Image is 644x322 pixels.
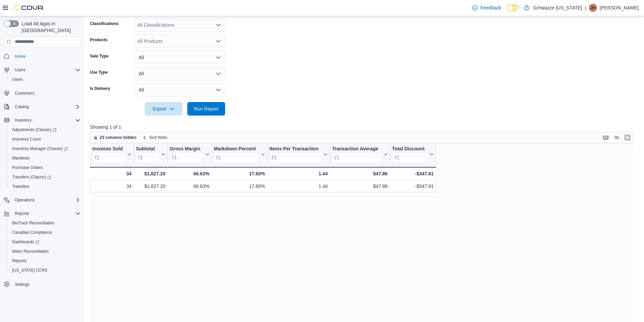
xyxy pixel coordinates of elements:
button: Reports [1,209,83,218]
span: Transfers [9,182,80,191]
button: 23 columns hidden [90,133,139,142]
button: Catalog [12,103,31,111]
button: [US_STATE] CCRS [7,266,83,275]
input: Dark Mode [506,4,521,11]
span: Operations [15,197,35,203]
span: Reports [12,258,26,264]
span: JH [591,4,596,12]
span: Canadian Compliance [9,228,80,237]
button: Canadian Compliance [7,228,83,237]
div: Subtotal [136,146,160,152]
p: Schwazze [US_STATE] [533,4,582,12]
button: Display options [613,133,621,142]
button: Invoices Sold [92,146,132,163]
div: 66.63% [170,182,209,190]
a: Transfers [9,182,32,191]
span: Manifests [12,155,29,161]
span: Metrc Reconciliation [9,247,80,255]
div: 34 [92,182,132,190]
button: Customers [1,88,83,98]
button: Open list of options [216,22,221,28]
span: Dark Mode [506,11,507,12]
span: Reports [9,257,80,265]
span: Run Report [194,105,218,112]
span: Purchase Orders [9,164,80,172]
a: Transfers (Classic) [7,172,83,182]
nav: Complex example [4,49,80,307]
span: Catalog [15,104,29,109]
button: Operations [12,196,38,204]
a: Reports [9,257,29,265]
button: Operations [1,195,83,205]
div: $1,627.20 [136,182,165,190]
div: Markdown Percent [214,146,259,163]
button: Home [1,51,83,61]
button: Metrc Reconciliation [7,247,83,256]
span: Sort fields [149,135,167,140]
span: Export [149,102,178,116]
button: Inventory [1,116,83,125]
span: Adjustments (Classic) [12,127,56,132]
label: Sale Type [90,53,109,59]
div: 34 [92,170,132,178]
span: Feedback [480,4,501,11]
span: Inventory [15,118,31,123]
a: Settings [12,280,32,289]
div: Items Per Transaction [269,146,323,152]
button: Transfers [7,182,83,191]
a: Adjustments (Classic) [9,126,59,134]
a: Dashboards [7,237,83,247]
button: BioTrack Reconciliation [7,218,83,228]
a: [US_STATE] CCRS [9,266,50,274]
span: [US_STATE] CCRS [12,268,47,273]
a: Users [9,75,25,83]
a: Dashboards [9,238,42,246]
button: Gross Margin [170,146,209,163]
span: Users [12,66,80,74]
a: Canadian Compliance [9,228,55,237]
div: $47.86 [332,182,387,190]
a: Purchase Orders [9,164,46,172]
button: Manifests [7,153,83,163]
span: Users [12,77,23,82]
img: Cova [14,4,44,11]
a: Inventory Manager (Classic) [7,144,83,153]
span: Users [9,75,80,83]
div: Markdown Percent [214,146,259,152]
div: -$347.61 [392,170,434,178]
a: Manifests [9,154,32,162]
label: Classifications [90,21,119,26]
span: Manifests [9,154,80,162]
span: BioTrack Reconciliation [12,220,54,226]
div: 17.60% [214,170,265,178]
a: Feedback [470,1,504,15]
div: 66.63% [170,170,209,178]
a: BioTrack Reconciliation [9,219,57,227]
label: Use Type [90,70,108,75]
button: Open list of options [216,39,221,44]
span: Inventory Count [12,137,41,142]
button: Users [12,66,28,74]
span: Customers [12,89,80,97]
div: Gross Margin [170,146,204,152]
div: Transaction Average [332,146,382,163]
button: Settings [1,279,83,289]
a: Inventory Count [9,135,44,143]
span: Settings [15,282,29,287]
span: Inventory Manager (Classic) [12,146,68,151]
label: Products [90,37,108,43]
a: Inventory Manager (Classic) [9,145,71,153]
p: Showing 1 of 1 [90,124,639,130]
span: Catalog [12,103,80,111]
span: 23 columns hidden [100,135,137,140]
span: Reports [12,209,80,218]
button: Export [145,102,183,116]
button: Sort fields [140,133,170,142]
button: Markdown Percent [214,146,265,163]
span: Reports [15,211,29,216]
p: [PERSON_NAME] [600,4,639,12]
div: 17.60% [214,182,265,190]
button: Run Report [187,102,225,116]
div: Transaction Average [332,146,382,152]
button: All [135,67,225,80]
